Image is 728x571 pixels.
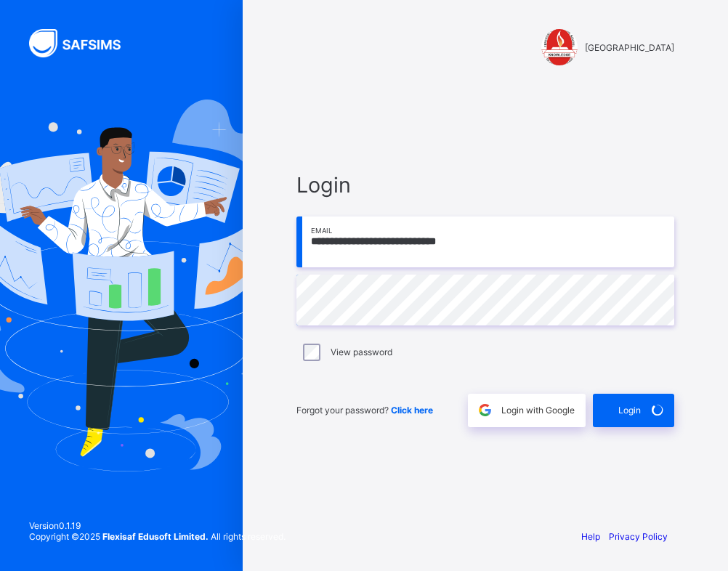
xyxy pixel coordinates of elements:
a: Privacy Policy [609,531,668,542]
span: Login [618,405,641,416]
span: Login [296,172,674,198]
img: SAFSIMS Logo [29,29,138,57]
label: View password [331,347,392,357]
span: Login with Google [501,405,575,416]
img: google.396cfc9801f0270233282035f929180a.svg [477,402,493,418]
a: Help [581,531,600,542]
a: Click here [391,405,433,416]
span: [GEOGRAPHIC_DATA] [585,42,674,53]
span: Version 0.1.19 [29,520,286,531]
span: Forgot your password? [296,405,433,416]
span: Copyright © 2025 All rights reserved. [29,531,286,542]
strong: Flexisaf Edusoft Limited. [102,531,209,542]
